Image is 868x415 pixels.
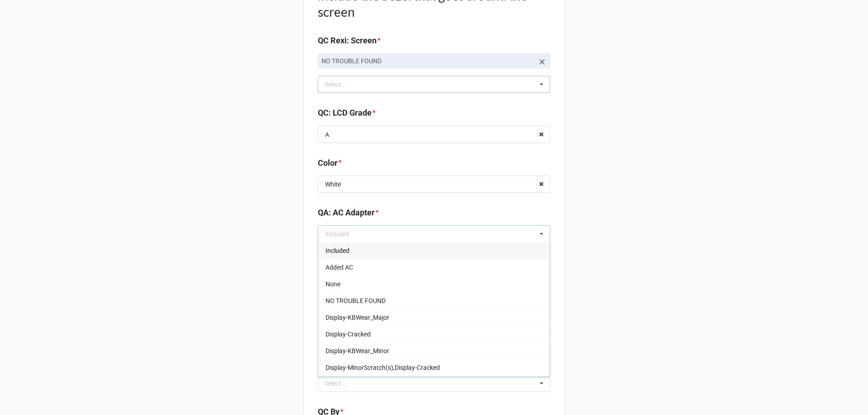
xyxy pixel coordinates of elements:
label: QC Rexi: Screen [318,34,377,47]
span: None [325,280,340,288]
span: Display-KBWear_Minor [325,347,389,354]
div: Select ... [322,378,361,388]
span: NO TROUBLE FOUND [325,297,386,304]
span: Included [325,247,349,254]
p: NO TROUBLE FOUND [321,56,534,65]
label: QC: LCD Grade [318,107,372,119]
div: Select ... [322,79,361,90]
div: White [325,181,341,187]
span: Display-Cracked [325,331,371,338]
span: Added AC [325,264,353,271]
label: QA: AC Adapter [318,206,375,219]
div: A [325,131,329,138]
label: Color [318,157,338,169]
span: Display-KBWear_Major [325,314,389,321]
span: Display-MinorScratch(s),Display-Cracked [325,364,440,371]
